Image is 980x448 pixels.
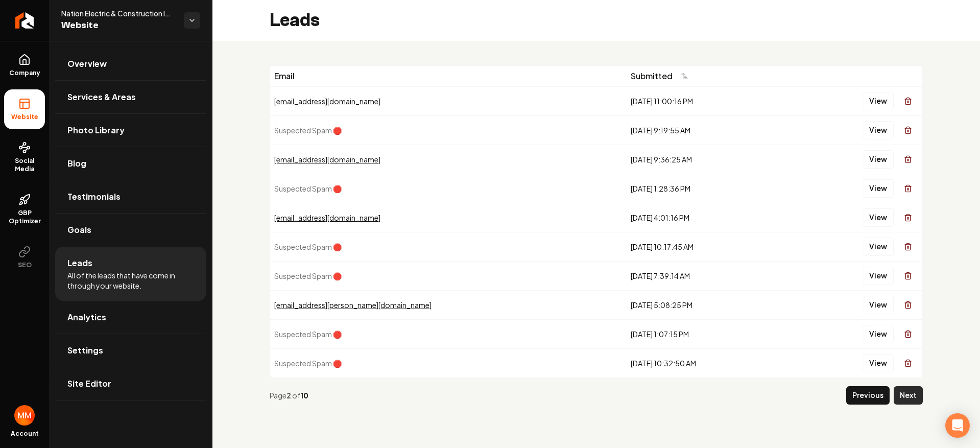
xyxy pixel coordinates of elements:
[67,157,86,170] span: Blog
[274,271,342,280] span: Suspected Spam 🛑
[631,70,673,82] span: Submitted
[55,334,206,367] a: Settings
[863,92,894,110] button: View
[631,183,781,194] div: [DATE] 1:28:36 PM
[4,157,45,173] span: Social Media
[631,242,781,252] div: [DATE] 10:17:45 AM
[270,10,320,31] h2: Leads
[67,224,91,236] span: Goals
[67,124,125,136] span: Photo Library
[631,329,781,339] div: [DATE] 1:07:15 PM
[631,154,781,164] div: [DATE] 9:36:25 AM
[14,405,35,426] button: Open user button
[274,126,342,135] span: Suspected Spam 🛑
[55,81,206,113] a: Services & Areas
[55,214,206,246] a: Goals
[274,242,342,251] span: Suspected Spam 🛑
[631,96,781,106] div: [DATE] 11:00:16 PM
[292,391,300,400] span: of
[863,354,894,372] button: View
[631,300,781,310] div: [DATE] 5:08:25 PM
[631,358,781,368] div: [DATE] 10:32:50 AM
[55,301,206,334] a: Analytics
[14,261,36,269] span: SEO
[274,213,623,223] div: [EMAIL_ADDRESS][DOMAIN_NAME]
[67,191,121,203] span: Testimonials
[67,58,107,70] span: Overview
[55,180,206,213] a: Testimonials
[631,67,695,85] button: Submitted
[631,125,781,135] div: [DATE] 9:19:55 AM
[286,391,292,400] strong: 2
[55,48,206,80] a: Overview
[61,18,176,33] span: Website
[863,150,894,169] button: View
[4,185,45,233] a: GBP Optimizer
[863,238,894,256] button: View
[55,114,206,147] a: Photo Library
[274,70,623,82] div: Email
[274,359,342,368] span: Suspected Spam 🛑
[631,271,781,281] div: [DATE] 7:39:14 AM
[274,300,623,310] div: [EMAIL_ADDRESS][PERSON_NAME][DOMAIN_NAME]
[14,405,35,426] img: Matthew Meyer
[846,386,890,405] button: Previous
[863,208,894,227] button: View
[863,267,894,285] button: View
[270,391,286,400] span: Page
[55,367,206,400] a: Site Editor
[4,133,45,181] a: Social Media
[863,121,894,139] button: View
[863,296,894,314] button: View
[67,270,194,291] span: All of the leads that have come in through your website.
[11,430,39,438] span: Account
[863,325,894,343] button: View
[274,329,342,339] span: Suspected Spam 🛑
[61,8,176,18] span: Nation Electric & Construction Inc.
[67,91,136,103] span: Services & Areas
[15,12,34,29] img: Rebolt Logo
[274,184,342,193] span: Suspected Spam 🛑
[863,179,894,198] button: View
[67,378,111,390] span: Site Editor
[5,69,44,77] span: Company
[55,147,206,180] a: Blog
[4,238,45,277] button: SEO
[4,209,45,225] span: GBP Optimizer
[274,154,623,164] div: [EMAIL_ADDRESS][DOMAIN_NAME]
[4,45,45,85] a: Company
[67,344,103,357] span: Settings
[7,113,42,121] span: Website
[67,257,92,269] span: Leads
[274,96,623,106] div: [EMAIL_ADDRESS][DOMAIN_NAME]
[945,413,970,438] div: Open Intercom Messenger
[631,213,781,223] div: [DATE] 4:01:16 PM
[300,391,308,400] strong: 10
[67,311,106,323] span: Analytics
[894,386,923,405] button: Next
